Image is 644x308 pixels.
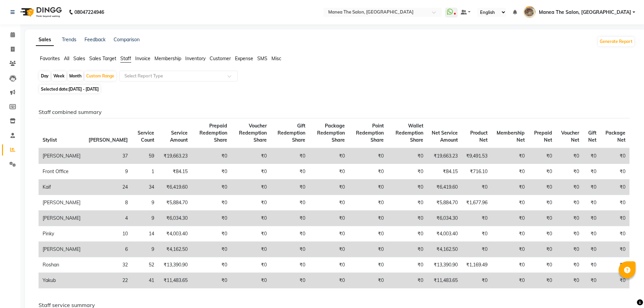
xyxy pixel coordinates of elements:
span: Voucher Net [561,130,579,143]
td: ₹4,162.50 [427,242,462,257]
td: ₹0 [349,273,388,288]
td: [PERSON_NAME] [39,148,85,164]
td: ₹0 [349,257,388,273]
td: ₹0 [309,242,349,257]
td: ₹0 [556,257,583,273]
td: ₹0 [309,148,349,164]
td: 9 [132,211,158,226]
span: Inventory [185,55,206,62]
span: Product Net [470,130,487,143]
td: ₹0 [231,273,271,288]
td: ₹0 [231,242,271,257]
td: ₹0 [388,164,427,180]
td: 32 [85,257,132,273]
td: ₹0 [556,211,583,226]
td: ₹0 [556,180,583,195]
td: ₹0 [556,164,583,180]
td: ₹0 [192,273,231,288]
span: Prepaid Redemption Share [199,123,227,143]
td: ₹0 [600,257,629,273]
td: ₹0 [388,195,427,211]
td: ₹11,483.65 [427,273,462,288]
td: ₹0 [231,226,271,242]
td: ₹0 [309,180,349,195]
td: ₹4,003.40 [427,226,462,242]
td: ₹0 [309,226,349,242]
td: ₹0 [192,226,231,242]
span: Gift Net [588,130,596,143]
a: Feedback [85,37,105,43]
td: ₹19,663.23 [158,148,192,164]
td: ₹0 [600,195,629,211]
td: ₹0 [529,211,556,226]
td: ₹0 [462,273,492,288]
td: ₹0 [583,180,600,195]
td: ₹1,677.96 [462,195,492,211]
td: ₹0 [388,226,427,242]
td: ₹0 [556,242,583,257]
span: Selected date: [39,85,100,93]
td: ₹0 [492,226,529,242]
td: ₹0 [462,211,492,226]
td: ₹0 [388,242,427,257]
td: Yakub [39,273,85,288]
td: ₹0 [388,180,427,195]
td: ₹0 [192,257,231,273]
td: ₹0 [492,257,529,273]
td: ₹0 [556,273,583,288]
span: Sales [73,55,85,62]
td: ₹0 [492,148,529,164]
td: 22 [85,273,132,288]
td: ₹0 [271,195,309,211]
td: ₹13,390.90 [427,257,462,273]
td: ₹0 [349,195,388,211]
span: [DATE] - [DATE] [69,87,99,92]
td: ₹0 [492,195,529,211]
td: ₹0 [388,148,427,164]
td: ₹0 [556,195,583,211]
td: 9 [132,195,158,211]
td: ₹9,491.53 [462,148,492,164]
span: Favorites [40,55,60,62]
td: ₹0 [556,226,583,242]
div: Day [39,71,50,81]
td: ₹0 [192,195,231,211]
td: ₹0 [583,195,600,211]
td: ₹0 [231,195,271,211]
td: ₹0 [309,257,349,273]
td: ₹0 [600,242,629,257]
td: ₹0 [388,273,427,288]
span: Manea The Salon, [GEOGRAPHIC_DATA] [539,9,631,16]
td: ₹0 [309,211,349,226]
td: ₹0 [492,242,529,257]
td: ₹0 [271,148,309,164]
td: ₹0 [529,180,556,195]
span: Point Redemption Share [356,123,384,143]
td: 59 [132,148,158,164]
td: ₹6,034.30 [427,211,462,226]
td: ₹0 [529,148,556,164]
td: ₹0 [600,180,629,195]
span: Package Redemption Share [317,123,345,143]
td: ₹84.15 [427,164,462,180]
td: ₹0 [529,195,556,211]
td: ₹6,419.60 [158,180,192,195]
td: 4 [85,211,132,226]
td: ₹0 [583,164,600,180]
td: ₹19,663.23 [427,148,462,164]
span: All [64,55,69,62]
td: ₹0 [349,164,388,180]
td: ₹0 [388,211,427,226]
span: Net Service Amount [432,130,458,143]
td: ₹13,390.90 [158,257,192,273]
td: ₹716.10 [462,164,492,180]
td: 14 [132,226,158,242]
td: ₹0 [462,180,492,195]
td: ₹6,034.30 [158,211,192,226]
td: ₹0 [309,195,349,211]
td: ₹0 [583,273,600,288]
td: ₹0 [462,242,492,257]
td: ₹0 [492,164,529,180]
td: 6 [85,242,132,257]
td: 37 [85,148,132,164]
